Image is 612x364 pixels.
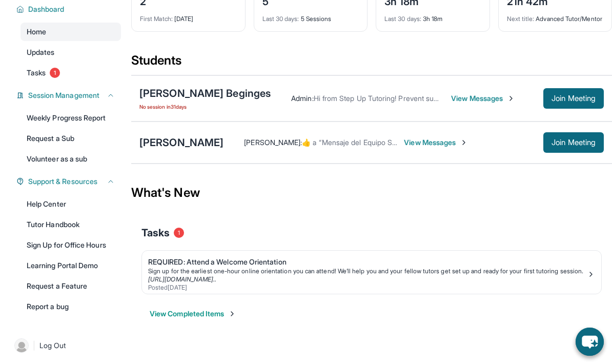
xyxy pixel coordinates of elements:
a: Request a Feature [21,277,121,295]
div: REQUIRED: Attend a Welcome Orientation [148,257,587,267]
div: What's New [131,170,612,215]
a: Updates [21,43,121,62]
span: Last 30 days : [262,15,299,23]
button: Dashboard [24,4,115,14]
a: Learning Portal Demo [21,256,121,275]
a: Tasks1 [21,64,121,82]
button: chat-button [576,328,604,356]
span: Next title : [507,15,535,23]
button: Join Meeting [543,88,604,109]
a: Home [21,23,121,41]
span: Dashboard [28,4,65,14]
span: Last 30 days : [384,15,421,23]
button: Join Meeting [543,132,604,153]
button: View Completed Items [150,309,236,319]
span: Session Management [28,90,99,100]
div: Students [131,52,612,75]
img: user-img [14,338,29,353]
span: 1 [174,228,184,238]
span: Join Meeting [552,139,596,146]
span: Join Meeting [552,95,596,102]
span: First Match : [140,15,173,23]
span: Home [27,27,46,37]
a: Help Center [21,195,121,213]
a: Report a bug [21,297,121,316]
div: Sign up for the earliest one-hour online orientation you can attend! We’ll help you and your fell... [148,267,587,275]
img: Chevron-Right [460,138,468,147]
a: Tutor Handbook [21,215,121,234]
div: 5 Sessions [262,9,359,23]
img: Chevron-Right [507,94,515,103]
a: [URL][DOMAIN_NAME].. [148,275,216,283]
a: Volunteer as a sub [21,150,121,168]
a: Sign Up for Office Hours [21,236,121,254]
span: | [33,339,35,352]
span: No session in 31 days [139,103,271,111]
span: Updates [27,47,55,57]
a: REQUIRED: Attend a Welcome OrientationSign up for the earliest one-hour online orientation you ca... [142,251,601,294]
button: Support & Resources [24,176,115,187]
span: Log Out [39,340,66,351]
span: 1 [50,68,60,78]
span: Tasks [27,68,46,78]
span: [PERSON_NAME] : [244,138,302,147]
span: Admin : [291,94,313,103]
span: Support & Resources [28,176,97,187]
div: Posted [DATE] [148,284,587,292]
button: Session Management [24,90,115,100]
div: [DATE] [140,9,237,23]
div: 3h 18m [384,9,481,23]
span: Tasks [141,226,170,240]
div: [PERSON_NAME] Beginges [139,86,271,100]
span: View Messages [404,137,468,148]
a: |Log Out [10,334,121,357]
span: View Messages [451,93,515,104]
a: Weekly Progress Report [21,109,121,127]
div: Advanced Tutor/Mentor [507,9,604,23]
div: [PERSON_NAME] [139,135,223,150]
a: Request a Sub [21,129,121,148]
